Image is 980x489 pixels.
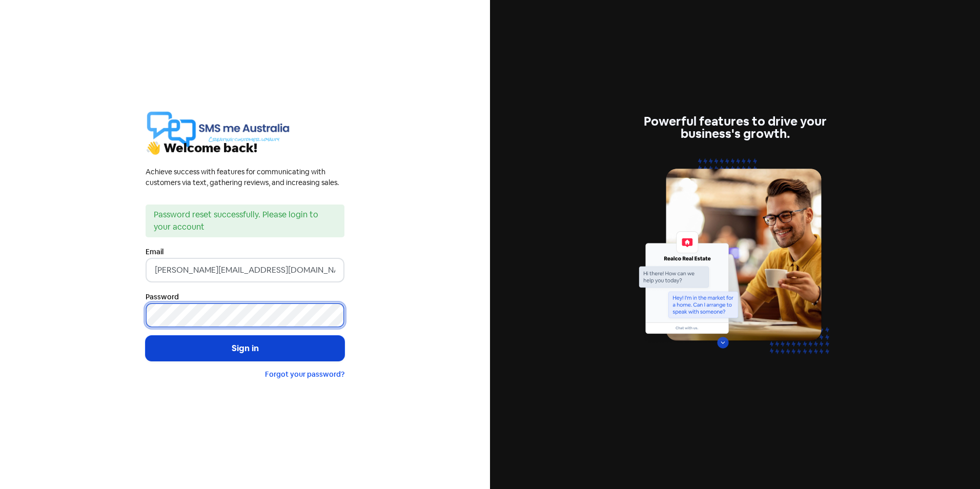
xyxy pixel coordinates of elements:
label: Password [146,292,179,302]
div: Achieve success with features for communicating with customers via text, gathering reviews, and i... [146,167,344,188]
img: web-chat [636,152,834,373]
input: Enter your email address... [146,258,344,282]
div: Powerful features to drive your business's growth. [636,115,834,140]
button: Sign in [146,336,344,361]
div: 👋 Welcome back! [146,142,344,154]
label: Email [146,247,164,257]
div: Password reset successfully. Please login to your account [146,205,344,237]
a: Forgot your password? [265,370,344,379]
